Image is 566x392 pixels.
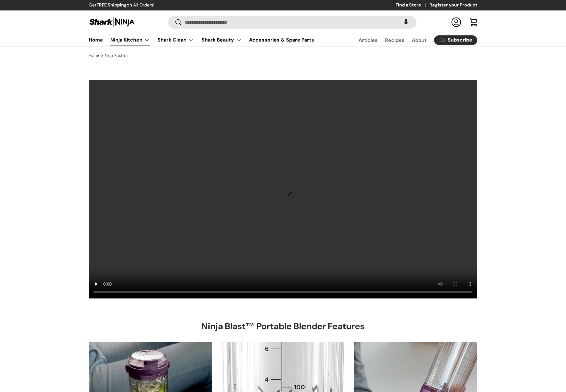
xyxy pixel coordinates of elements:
[96,2,127,8] strong: FREE Shipping
[249,34,314,46] a: Accessories & Spare Parts
[448,38,472,42] span: Subscribe
[89,16,135,28] img: Shark Ninja Philippines
[158,34,194,46] a: Shark Clean
[202,34,242,46] a: Shark Beauty
[429,2,477,9] a: Register your Product
[89,34,314,46] nav: Primary
[154,34,198,46] summary: Shark Clean
[89,54,99,57] a: Home
[412,34,427,46] a: About
[385,34,404,46] a: Recipes
[89,2,154,9] p: Get on All Orders!
[359,34,378,46] a: Articles
[396,2,429,9] a: Find a Store
[344,34,477,46] nav: Secondary
[198,34,245,46] summary: Shark Beauty
[89,53,477,58] nav: Breadcrumbs
[396,15,416,29] speech-search-button: Search by voice
[105,54,128,57] a: Ninja Kitchen
[201,321,365,332] h2: Ninja Blast™ Portable Blender Features
[89,34,103,46] a: Home
[434,35,477,45] a: Subscribe
[107,34,154,46] summary: Ninja Kitchen
[110,34,150,46] a: Ninja Kitchen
